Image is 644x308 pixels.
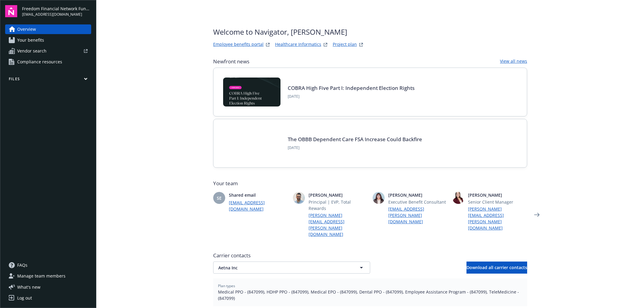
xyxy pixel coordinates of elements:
[213,262,370,274] button: Aetna Inc
[532,210,542,220] a: Next
[5,260,91,270] a: FAQs
[5,57,91,67] a: Compliance resources
[452,192,464,204] img: photo
[22,5,91,12] span: Freedom Financial Network Funding, LLC
[22,12,91,17] span: [EMAIL_ADDRESS][DOMAIN_NAME]
[5,76,91,84] button: Files
[17,293,32,303] div: Log out
[17,271,66,281] span: Manage team members
[468,199,527,205] span: Senior Client Manager
[288,84,415,91] a: COBRA High Five Part I: Independent Election Rights
[17,35,44,45] span: Your benefits
[17,24,36,34] span: Overview
[5,24,91,34] a: Overview
[357,41,365,48] a: projectPlanWebsite
[333,41,357,48] a: Project plan
[288,136,422,143] a: The OBBB Dependent Care FSA Increase Could Backfire
[17,46,46,56] span: Vendor search
[309,192,368,198] span: [PERSON_NAME]
[293,192,305,204] img: photo
[466,265,527,270] span: Download all carrier contacts
[213,252,527,259] span: Carrier contacts
[309,212,368,237] a: [PERSON_NAME][EMAIL_ADDRESS][PERSON_NAME][DOMAIN_NAME]
[466,262,527,274] button: Download all carrier contacts
[218,265,344,271] span: Aetna Inc
[5,46,91,56] a: Vendor search
[5,271,91,281] a: Manage team members
[468,192,527,198] span: [PERSON_NAME]
[223,78,280,106] img: BLOG-Card Image - Compliance - COBRA High Five Pt 1 07-18-25.jpg
[229,192,288,198] span: Shared email
[17,284,40,290] span: What ' s new
[17,57,62,67] span: Compliance resources
[5,35,91,45] a: Your benefits
[388,199,447,205] span: Executive Benefit Consultant
[288,94,415,99] span: [DATE]
[17,260,27,270] span: FAQs
[500,58,527,65] a: View all news
[213,58,249,65] span: Newfront news
[388,206,447,225] a: [EMAIL_ADDRESS][PERSON_NAME][DOMAIN_NAME]
[322,41,329,48] a: springbukWebsite
[229,199,288,212] a: [EMAIL_ADDRESS][DOMAIN_NAME]
[217,195,222,201] span: SE
[218,289,522,301] span: Medical PPO - (847099), HDHP PPO - (847099), Medical EPO - (847099), Dental PPO - (847099), Emplo...
[5,284,50,290] button: What's new
[388,192,447,198] span: [PERSON_NAME]
[213,180,527,187] span: Your team
[223,129,280,158] img: BLOG-Card Image - Compliance - OBBB Dep Care FSA - 08-01-25.jpg
[5,5,17,17] img: navigator-logo.svg
[213,27,365,37] span: Welcome to Navigator , [PERSON_NAME]
[22,5,91,17] button: Freedom Financial Network Funding, LLC[EMAIL_ADDRESS][DOMAIN_NAME]
[288,145,422,151] span: [DATE]
[275,41,321,48] a: Healthcare Informatics
[373,192,385,204] img: photo
[309,199,368,211] span: Principal | EVP, Total Rewards
[264,41,271,48] a: striveWebsite
[468,206,527,231] a: [PERSON_NAME][EMAIL_ADDRESS][PERSON_NAME][DOMAIN_NAME]
[213,41,264,48] a: Employee benefits portal
[218,283,522,289] span: Plan types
